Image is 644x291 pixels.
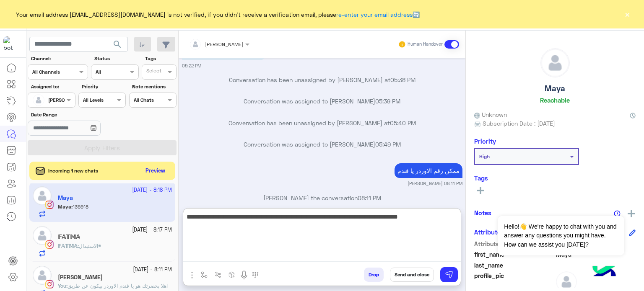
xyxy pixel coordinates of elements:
b: : [58,283,68,289]
h5: 𝔽𝔸𝕋𝕄𝔸 [58,234,80,241]
img: defaultAdmin.png [33,266,52,285]
h6: Tags [474,174,636,182]
span: 𝔽𝔸𝕋𝕄𝔸 [58,243,78,249]
button: Apply Filters [28,140,177,155]
label: Priority [82,83,125,90]
small: [DATE] - 8:17 PM [132,226,172,234]
img: send message [445,270,453,279]
label: Channel: [31,55,87,62]
h6: Reachable [540,96,570,104]
span: You [58,283,66,289]
small: 05:22 PM [182,62,201,69]
button: Drop [364,268,384,282]
h5: Jana Zaki [58,274,103,281]
img: hulul-logo.png [589,258,619,287]
span: search [112,39,122,49]
button: select flow [197,268,211,281]
h6: Priority [474,137,496,145]
p: Conversation was assigned to [PERSON_NAME] [182,140,462,149]
span: الاستبدال* [79,243,101,249]
img: Instagram [45,240,54,249]
button: × [623,10,631,18]
button: create order [225,268,239,281]
p: 3/10/2025, 8:11 PM [395,163,462,178]
img: create order [229,271,235,278]
p: Conversation was assigned to [PERSON_NAME] [182,97,462,106]
label: Tags [145,55,176,62]
span: 08:11 PM [358,194,381,201]
small: Human Handover [408,41,443,48]
span: 05:38 PM [390,76,415,83]
b: : [58,243,79,249]
span: Incoming 1 new chats [48,167,98,175]
img: send attachment [187,270,197,280]
span: Hello!👋 We're happy to chat with you and answer any questions you might have. How can we assist y... [498,216,624,255]
span: last_name [474,261,554,270]
span: 05:39 PM [375,98,400,105]
p: Conversation has been unassigned by [PERSON_NAME] at [182,118,462,127]
img: add [628,210,635,217]
button: search [107,37,128,55]
span: 05:49 PM [375,141,401,148]
img: send voice note [239,270,249,280]
label: Assigned to: [31,83,74,90]
label: Note mentions [132,83,175,90]
label: Status [94,55,138,62]
label: Date Range [31,111,125,118]
img: select flow [201,271,208,278]
button: Send and close [390,268,434,282]
span: Unknown [474,110,507,119]
span: Subscription Date : [DATE] [483,119,555,128]
small: [PERSON_NAME] 08:11 PM [408,180,462,187]
img: Trigger scenario [215,271,221,278]
span: Attribute Name [474,239,554,248]
img: Instagram [45,280,54,288]
p: Conversation has been unassigned by [PERSON_NAME] at [182,75,462,84]
img: defaultAdmin.png [33,226,52,245]
span: [PERSON_NAME] [205,41,243,47]
button: Trigger scenario [211,268,225,281]
h6: Attributes [474,228,504,236]
h6: Notes [474,209,491,216]
img: make a call [252,272,259,278]
b: High [479,153,490,160]
span: first_name [474,250,554,259]
img: defaultAdmin.png [33,94,44,106]
a: re-enter your email address [336,11,413,18]
h5: Maya [545,84,565,93]
p: [PERSON_NAME] the conversation [182,193,462,202]
small: [DATE] - 8:11 PM [133,266,172,274]
img: defaultAdmin.png [541,49,569,77]
img: 919860931428189 [3,36,18,52]
span: profile_pic [474,271,554,291]
span: 05:40 PM [390,119,416,126]
button: Preview [142,165,169,177]
div: Select [145,67,161,77]
span: Your email address [EMAIL_ADDRESS][DOMAIN_NAME] is not verified, if you didn't receive a verifica... [16,10,420,19]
